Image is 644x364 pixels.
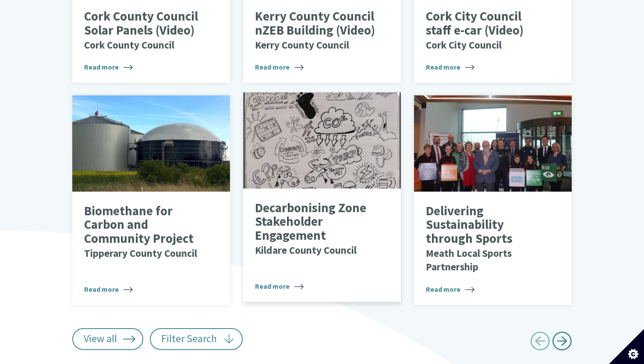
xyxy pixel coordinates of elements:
[530,328,550,357] a: Previous page
[426,204,546,273] p: Delivering Sustainability through Sports
[426,10,546,51] p: Cork City Council staff e-car (Video)
[609,329,644,364] button: Set cookie preferences
[552,328,572,357] a: Next page
[84,204,205,260] p: Biomethane for Carbon and Community Project
[84,38,174,51] small: Cork County Council
[426,247,512,273] small: Meath Local Sports Partnership
[414,95,572,305] a: Delivering Sustainability through SportsMeath Local Sports Partnership Read more
[255,281,304,291] span: Read more
[255,38,349,51] small: Kerry County Council
[426,284,474,294] span: Read more
[150,328,243,350] button: Filter Search
[255,201,375,257] p: Decarbonising Zone Stakeholder Engagement
[72,95,230,305] a: Biomethane for Carbon and Community ProjectTipperary County Council Read more
[243,92,401,302] a: Decarbonising Zone Stakeholder EngagementKildare County Council Read more
[72,328,143,350] a: View all
[255,62,304,72] span: Read more
[255,10,375,51] p: Kerry County Council nZEB Building (Video)
[426,62,474,72] span: Read more
[84,284,133,294] span: Read more
[84,10,205,51] p: Cork County Council Solar Panels (Video)
[426,38,502,51] small: Cork City Council
[255,244,357,256] small: Kildare County Council
[84,247,197,259] small: Tipperary County Council
[84,62,133,72] span: Read more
